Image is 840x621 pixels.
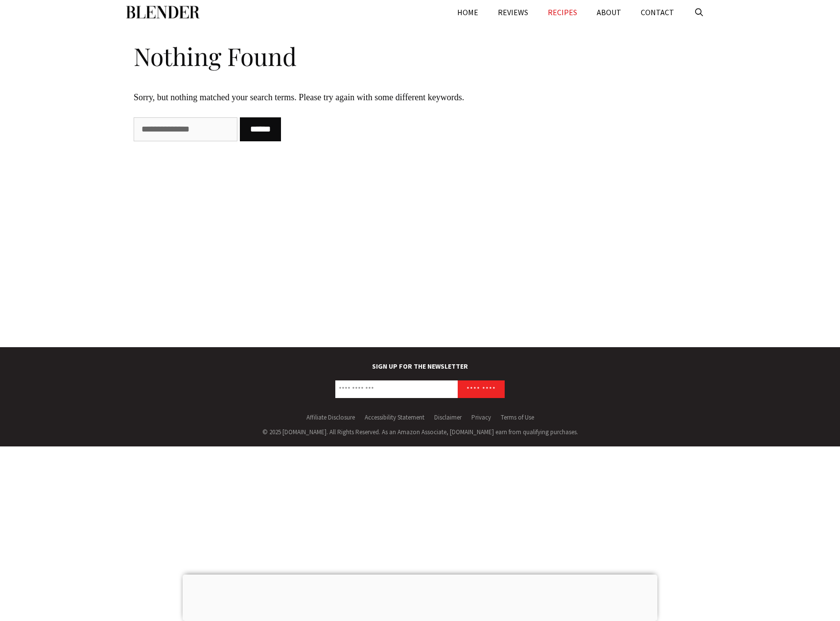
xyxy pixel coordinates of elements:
[134,34,545,73] h1: Nothing Found
[365,413,424,421] a: Accessibility Statement
[306,413,355,421] a: Affiliate Disclosure
[471,413,491,421] a: Privacy
[434,413,462,421] a: Disclaimer
[126,427,714,437] div: © 2025 [DOMAIN_NAME]. All Rights Reserved. As an Amazon Associate, [DOMAIN_NAME] earn from qualif...
[567,39,699,333] iframe: Advertisement
[134,91,545,104] p: Sorry, but nothing matched your search terms. Please try again with some different keywords.
[183,575,657,619] iframe: Advertisement
[501,413,534,421] a: Terms of Use
[126,362,714,376] label: SIGN UP FOR THE NEWSLETTER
